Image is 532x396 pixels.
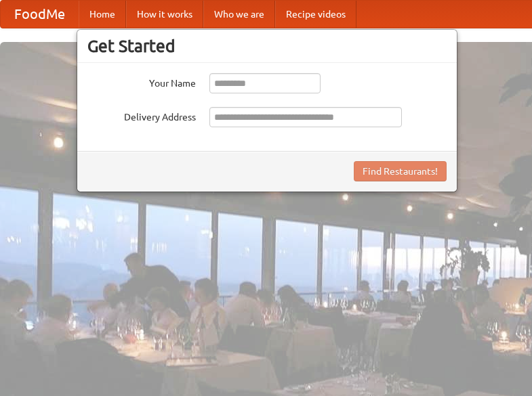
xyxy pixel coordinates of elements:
[126,1,203,28] a: How it works
[87,73,196,90] label: Your Name
[275,1,356,28] a: Recipe videos
[1,1,79,28] a: FoodMe
[354,161,447,181] button: Find Restaurants!
[203,1,275,28] a: Who we are
[87,107,196,124] label: Delivery Address
[87,36,447,56] h3: Get Started
[79,1,126,28] a: Home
